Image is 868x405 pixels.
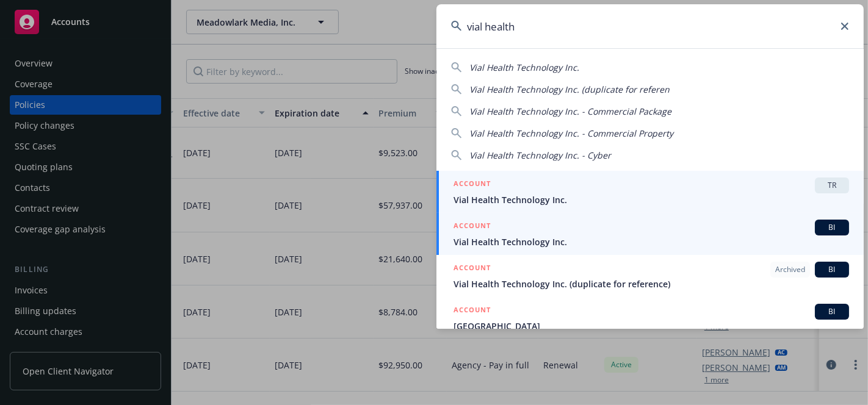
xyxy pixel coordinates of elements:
[454,320,849,332] span: [GEOGRAPHIC_DATA]
[454,193,849,206] span: Vial Health Technology Inc.
[454,235,849,248] span: Vial Health Technology Inc.
[454,278,849,290] span: Vial Health Technology Inc. (duplicate for reference)
[820,180,844,191] span: TR
[454,262,491,276] h5: ACCOUNT
[775,264,805,275] span: Archived
[469,127,673,139] span: Vial Health Technology Inc. - Commercial Property
[454,177,491,192] h5: ACCOUNT
[469,149,611,161] span: Vial Health Technology Inc. - Cyber
[820,306,844,317] span: BI
[436,255,864,297] a: ACCOUNTArchivedBIVial Health Technology Inc. (duplicate for reference)
[436,4,864,48] input: Search...
[469,62,579,73] span: Vial Health Technology Inc.
[454,220,491,234] h5: ACCOUNT
[436,171,864,213] a: ACCOUNTTRVial Health Technology Inc.
[820,264,844,275] span: BI
[469,106,671,117] span: Vial Health Technology Inc. - Commercial Package
[436,297,864,339] a: ACCOUNTBI[GEOGRAPHIC_DATA]
[469,84,670,95] span: Vial Health Technology Inc. (duplicate for referen
[436,213,864,255] a: ACCOUNTBIVial Health Technology Inc.
[820,222,844,233] span: BI
[454,304,491,318] h5: ACCOUNT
